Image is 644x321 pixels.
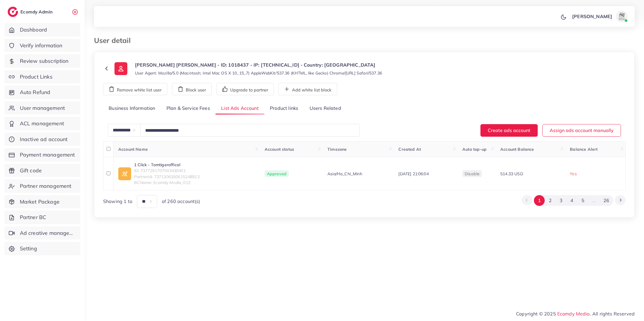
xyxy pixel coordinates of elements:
[161,102,216,115] a: Plan & Service Fees
[500,147,534,152] span: Account Balance
[577,195,588,206] button: Go to page 5
[20,151,75,159] span: Payment management
[103,83,167,95] button: Remove white list user
[616,11,628,22] img: avatar
[590,310,635,317] span: , All rights Reserved
[265,147,294,152] span: Account status
[567,195,577,206] button: Go to page 4
[20,120,64,127] span: ACL management
[20,167,42,174] span: Gift code
[94,36,135,45] h3: User detail
[522,195,626,206] ul: Pagination
[135,61,382,68] p: [PERSON_NAME] [PERSON_NAME] - ID: 1018437 - IP: [TECHNICAL_ID] - Country: [GEOGRAPHIC_DATA]
[4,148,80,162] a: Payment management
[304,102,346,115] a: Users Related
[569,11,630,22] a: [PERSON_NAME]avatar
[20,89,51,96] span: Auto Refund
[20,214,46,221] span: Partner BC
[4,164,80,177] a: Gift code
[134,174,199,180] span: PartnerId: 7371306350615248913
[615,195,626,205] button: Go to next page
[20,57,69,65] span: Review subscription
[398,147,421,152] span: Created At
[4,117,80,130] a: ACL management
[134,180,199,185] span: BCName: Ecomdy Media_012
[462,147,487,152] span: Auto top-up
[600,195,613,206] button: Go to page 26
[570,171,577,176] span: Yes
[134,168,199,173] span: ID: 7377291707043430401
[4,101,80,115] a: User management
[20,73,53,81] span: Product Links
[516,310,635,317] span: Copyright © 2025
[534,195,545,206] button: Go to page 1
[162,198,200,205] span: of 260 account(s)
[398,171,428,176] span: [DATE] 21:06:04
[4,39,80,52] a: Verify information
[480,124,538,137] button: Create ads account
[4,23,80,37] a: Dashboard
[4,133,80,146] a: Inactive ad account
[20,245,37,252] span: Setting
[103,198,132,205] span: Showing 1 to
[114,62,127,75] img: ic-user-info.36bf1079.svg
[545,195,556,206] button: Go to page 2
[4,54,80,68] a: Review subscription
[216,102,264,115] a: List Ads Account
[20,182,72,190] span: Partner management
[20,104,65,112] span: User management
[135,70,382,76] small: User Agent: Mozilla/5.0 (Macintosh; Intel Mac OS X 10_15_7) AppleWebKit/537.36 (KHTML, like Gecko...
[4,195,80,209] a: Market Package
[20,42,63,49] span: Verify information
[265,170,289,177] span: Approved
[556,195,567,206] button: Go to page 3
[500,171,523,176] span: 514.33 USD
[4,242,80,255] a: Setting
[264,102,304,115] a: Product links
[20,26,47,34] span: Dashboard
[4,179,80,193] a: Partner management
[542,124,621,137] button: Assign ads account manually
[327,147,347,152] span: Timezone
[118,147,148,152] span: Account Name
[327,171,362,177] span: Asia/Ho_Chi_Minh
[20,229,76,237] span: Ad creative management
[216,83,274,95] button: Upgrade to partner
[103,102,161,115] a: Business Information
[4,86,80,99] a: Auto Refund
[4,70,80,84] a: Product Links
[8,7,18,17] img: logo
[134,162,199,168] a: 1 Click - Tomtigeroffical
[465,171,480,176] span: disable
[4,211,80,224] a: Partner BC
[572,13,612,20] p: [PERSON_NAME]
[20,198,60,206] span: Market Package
[172,83,212,95] button: Block user
[557,311,590,317] a: Ecomdy Media
[8,7,54,17] a: logoEcomdy Admin
[570,147,598,152] span: Balance Alert
[20,9,54,15] h2: Ecomdy Admin
[278,83,337,95] button: Add white list block
[118,167,131,180] img: ic-ad-info.7fc67b75.svg
[20,136,68,143] span: Inactive ad account
[4,226,80,240] a: Ad creative management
